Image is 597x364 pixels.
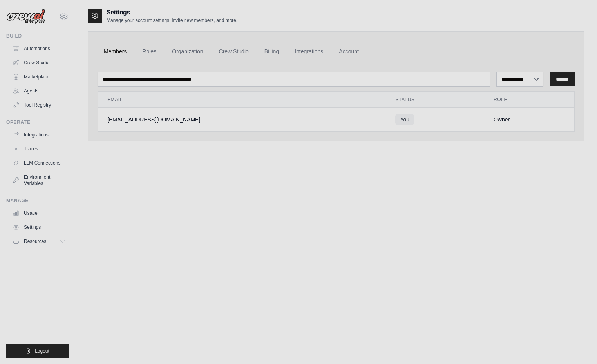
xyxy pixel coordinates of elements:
img: Logo [6,9,45,24]
a: Crew Studio [9,56,69,69]
a: Environment Variables [9,171,69,190]
div: Build [6,33,69,39]
button: Resources [9,235,69,248]
div: Manage [6,197,69,204]
button: Logout [6,344,69,358]
a: Crew Studio [213,41,255,62]
a: Automations [9,42,69,55]
a: Integrations [288,41,329,62]
a: LLM Connections [9,157,69,169]
p: Manage your account settings, invite new members, and more. [107,17,237,24]
a: Usage [9,207,69,219]
a: Tool Registry [9,99,69,111]
th: Email [98,92,386,108]
a: Members [98,41,133,62]
a: Roles [136,41,163,62]
div: Operate [6,119,69,125]
a: Account [333,41,365,62]
a: Billing [258,41,285,62]
a: Settings [9,221,69,234]
span: You [395,114,414,125]
span: Logout [35,348,49,354]
a: Traces [9,143,69,155]
span: Resources [24,238,46,244]
div: Owner [494,116,565,123]
a: Organization [166,41,209,62]
th: Status [386,92,484,108]
a: Integrations [9,129,69,141]
th: Role [484,92,574,108]
h2: Settings [107,8,237,17]
a: Marketplace [9,71,69,83]
a: Agents [9,85,69,97]
div: [EMAIL_ADDRESS][DOMAIN_NAME] [107,116,376,123]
